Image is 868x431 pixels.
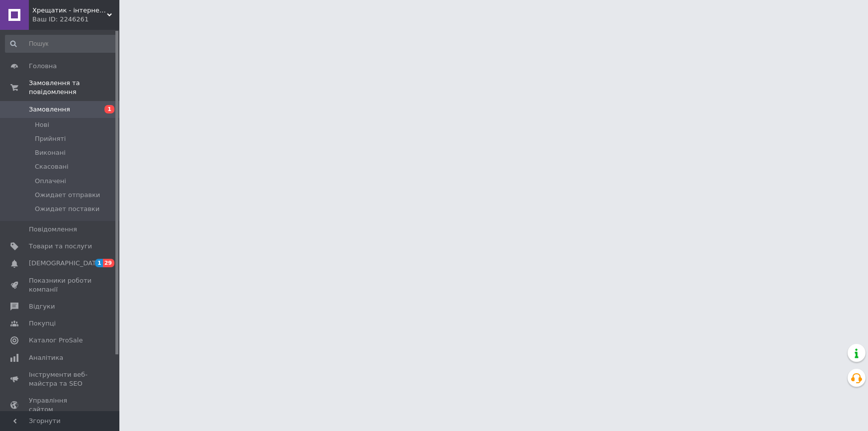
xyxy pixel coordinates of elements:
span: Повідомлення [29,225,77,234]
span: Показники роботи компанії [29,276,92,294]
span: Замовлення [29,105,70,114]
span: Головна [29,62,57,71]
span: Каталог ProSale [29,336,83,345]
span: [DEMOGRAPHIC_DATA] [29,259,102,268]
span: Нові [35,120,49,129]
span: Ожидает отправки [35,191,100,200]
span: Ожидает поставки [35,205,99,214]
div: Ваш ID: 2246261 [32,15,119,24]
span: Управління сайтом [29,396,92,414]
span: Оплачені [35,177,66,186]
span: Аналітика [29,353,63,362]
span: 29 [103,259,114,267]
span: Хрещатик - інтернет магазин взуття [32,6,107,15]
span: Замовлення та повідомлення [29,79,119,97]
input: Пошук [5,35,117,53]
span: 1 [95,259,103,267]
span: Виконані [35,148,66,157]
span: Інструменти веб-майстра та SEO [29,370,92,388]
span: Покупці [29,319,56,328]
span: Скасовані [35,162,69,171]
span: Прийняті [35,134,66,143]
span: 1 [104,105,114,113]
span: Товари та послуги [29,242,92,251]
span: Відгуки [29,302,55,311]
